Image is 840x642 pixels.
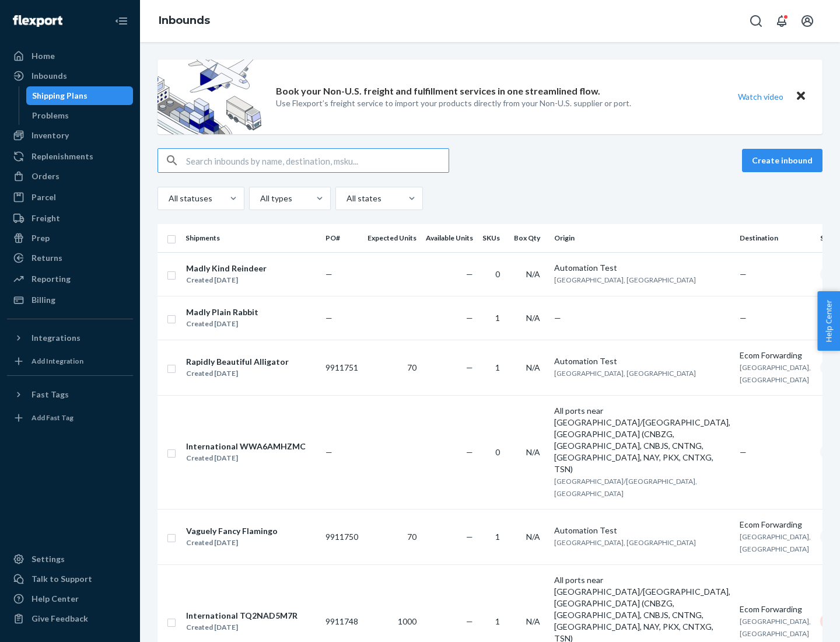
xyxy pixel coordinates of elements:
div: Automation Test [554,262,730,274]
a: Settings [7,550,133,568]
button: Integrations [7,329,133,347]
div: Give Feedback [32,613,88,624]
span: — [325,313,332,323]
button: Open Search Box [744,9,768,33]
button: Open notifications [770,9,793,33]
span: 0 [495,447,500,457]
button: Close Navigation [110,9,133,33]
div: Created [DATE] [186,318,258,330]
div: Add Integration [32,356,83,366]
p: Use Flexport’s freight service to import your products directly from your Non-U.S. supplier or port. [276,97,631,109]
span: 0 [495,269,500,279]
div: Ecom Forwarding [740,350,811,361]
input: All types [259,193,260,204]
span: [GEOGRAPHIC_DATA], [GEOGRAPHIC_DATA] [554,275,696,284]
td: 9911750 [321,509,363,564]
span: N/A [526,313,540,323]
span: — [740,269,747,279]
div: Shipping Plans [32,90,87,102]
span: — [466,362,473,372]
span: 1 [495,532,500,542]
th: SKUs [478,224,509,252]
button: Fast Tags [7,385,133,404]
a: Returns [7,249,133,267]
span: — [554,313,561,323]
div: Problems [32,110,69,121]
div: Automation Test [554,355,730,367]
button: Open account menu [796,9,819,33]
a: Problems [26,106,134,125]
span: — [466,269,473,279]
span: — [740,313,747,323]
span: [GEOGRAPHIC_DATA]/[GEOGRAPHIC_DATA], [GEOGRAPHIC_DATA] [554,477,697,498]
div: Settings [32,553,65,565]
div: Integrations [32,332,80,344]
div: Add Fast Tag [32,413,73,423]
a: Shipping Plans [26,86,134,105]
a: Replenishments [7,147,133,166]
div: Billing [32,294,55,306]
span: N/A [526,532,540,542]
a: Billing [7,291,133,309]
div: International WWA6AMHZMC [186,441,306,452]
div: Home [32,50,55,62]
th: Destination [735,224,815,252]
div: Fast Tags [32,389,69,400]
a: Home [7,47,133,65]
span: N/A [526,616,540,626]
div: Returns [32,252,62,264]
input: Search inbounds by name, destination, msku... [186,149,449,172]
input: All states [345,193,346,204]
span: — [466,313,473,323]
a: Inbounds [159,14,210,27]
a: Help Center [7,589,133,608]
div: Rapidly Beautiful Alligator [186,356,289,368]
a: Prep [7,229,133,247]
div: Prep [32,232,50,244]
div: All ports near [GEOGRAPHIC_DATA]/[GEOGRAPHIC_DATA], [GEOGRAPHIC_DATA] (CNBZG, [GEOGRAPHIC_DATA], ... [554,405,730,475]
span: — [325,447,332,457]
span: 1 [495,313,500,323]
th: Box Qty [509,224,549,252]
span: [GEOGRAPHIC_DATA], [GEOGRAPHIC_DATA] [554,538,696,547]
th: Shipments [181,224,321,252]
div: Created [DATE] [186,452,306,464]
div: Freight [32,212,60,224]
div: Parcel [32,191,56,203]
div: Help Center [32,593,79,605]
button: Watch video [730,88,791,105]
span: [GEOGRAPHIC_DATA], [GEOGRAPHIC_DATA] [740,532,811,553]
div: Created [DATE] [186,274,267,286]
div: Replenishments [32,151,93,162]
a: Freight [7,209,133,228]
div: Created [DATE] [186,368,289,379]
span: [GEOGRAPHIC_DATA], [GEOGRAPHIC_DATA] [554,369,696,378]
span: 1000 [398,616,416,626]
th: PO# [321,224,363,252]
span: N/A [526,447,540,457]
span: — [740,447,747,457]
button: Create inbound [742,149,822,172]
span: 70 [407,532,416,542]
span: 70 [407,362,416,372]
button: Help Center [817,291,840,351]
span: — [325,269,332,279]
div: Ecom Forwarding [740,603,811,615]
th: Expected Units [363,224,421,252]
div: Orders [32,170,60,182]
div: Madly Kind Reindeer [186,263,267,274]
th: Available Units [421,224,478,252]
ol: breadcrumbs [149,4,219,38]
div: Vaguely Fancy Flamingo [186,525,278,537]
div: Created [DATE] [186,622,297,633]
div: Talk to Support [32,573,92,585]
td: 9911751 [321,340,363,395]
span: [GEOGRAPHIC_DATA], [GEOGRAPHIC_DATA] [740,363,811,384]
div: Madly Plain Rabbit [186,306,258,318]
p: Book your Non-U.S. freight and fulfillment services in one streamlined flow. [276,85,600,98]
span: 1 [495,616,500,626]
span: — [466,616,473,626]
div: Inbounds [32,70,67,82]
div: Inventory [32,130,69,141]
